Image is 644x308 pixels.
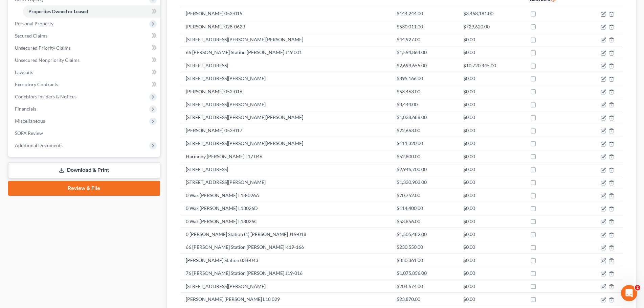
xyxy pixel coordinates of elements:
[391,280,458,293] td: $204,674.00
[458,59,525,72] td: $10,720,445.00
[9,54,160,66] a: Unsecured Nonpriority Claims
[28,8,88,14] span: Properties Owned or Leased
[180,293,391,306] td: [PERSON_NAME] [PERSON_NAME] L18 029
[458,267,525,280] td: $0.00
[391,215,458,228] td: $53,856.00
[180,241,391,254] td: 66 [PERSON_NAME] Station [PERSON_NAME] K19-166
[180,124,391,137] td: [PERSON_NAME] 052-017
[391,33,458,46] td: $44,927.00
[391,137,458,150] td: $111,320.00
[391,72,458,85] td: $895,166.00
[9,78,160,91] a: Executory Contracts
[458,20,525,33] td: $729,620.00
[458,111,525,124] td: $0.00
[391,163,458,176] td: $2,946,700.00
[9,30,160,42] a: Secured Claims
[15,21,53,26] span: Personal Property
[180,267,391,280] td: 76 [PERSON_NAME] Station [PERSON_NAME] J19-016
[635,285,640,290] span: 2
[458,163,525,176] td: $0.00
[180,59,391,72] td: [STREET_ADDRESS]
[180,7,391,20] td: [PERSON_NAME] 052-015
[458,72,525,85] td: $0.00
[391,254,458,267] td: $850,361.00
[391,267,458,280] td: $1,075,856.00
[458,85,525,98] td: $0.00
[391,59,458,72] td: $2,694,655.00
[8,162,160,178] a: Download & Print
[180,150,391,163] td: Harmony [PERSON_NAME] L17 046
[458,137,525,150] td: $0.00
[391,150,458,163] td: $52,800.00
[15,118,45,124] span: Miscellaneous
[391,20,458,33] td: $530,011.00
[391,124,458,137] td: $22,663.00
[180,20,391,33] td: [PERSON_NAME] 028-062B
[15,57,80,63] span: Unsecured Nonpriority Claims
[180,33,391,46] td: [STREET_ADDRESS][PERSON_NAME][PERSON_NAME]
[9,66,160,78] a: Lawsuits
[180,111,391,124] td: [STREET_ADDRESS][PERSON_NAME][PERSON_NAME]
[15,94,76,99] span: Codebtors Insiders & Notices
[180,254,391,267] td: [PERSON_NAME] Station 034-043
[391,7,458,20] td: $144,244.00
[180,46,391,59] td: 66 [PERSON_NAME] Station [PERSON_NAME] J19 001
[15,69,33,75] span: Lawsuits
[180,215,391,228] td: 0 Wax [PERSON_NAME] L18026C
[391,111,458,124] td: $1,038,688.00
[391,98,458,111] td: $3,444.00
[15,33,47,39] span: Secured Claims
[458,241,525,254] td: $0.00
[180,202,391,215] td: 0 Wax [PERSON_NAME] L18026D
[458,280,525,293] td: $0.00
[458,150,525,163] td: $0.00
[458,189,525,202] td: $0.00
[180,137,391,150] td: [STREET_ADDRESS][PERSON_NAME][PERSON_NAME]
[621,285,637,301] iframe: Intercom live chat
[180,176,391,189] td: [STREET_ADDRESS][PERSON_NAME]
[9,42,160,54] a: Unsecured Priority Claims
[458,124,525,137] td: $0.00
[180,98,391,111] td: [STREET_ADDRESS][PERSON_NAME]
[391,176,458,189] td: $1,330,903.00
[9,127,160,139] a: SOFA Review
[458,46,525,59] td: $0.00
[458,7,525,20] td: $3,468,181.00
[180,85,391,98] td: [PERSON_NAME] 052-016
[458,202,525,215] td: $0.00
[180,189,391,202] td: 0 Wax [PERSON_NAME] L18-026A
[391,189,458,202] td: $70,752.00
[15,81,58,87] span: Executory Contracts
[180,72,391,85] td: [STREET_ADDRESS][PERSON_NAME]
[458,98,525,111] td: $0.00
[15,142,63,148] span: Additional Documents
[15,45,71,51] span: Unsecured Priority Claims
[458,33,525,46] td: $0.00
[391,293,458,306] td: $23,870.00
[458,176,525,189] td: $0.00
[8,181,160,196] a: Review & File
[391,46,458,59] td: $1,594,864.00
[458,293,525,306] td: $0.00
[458,215,525,228] td: $0.00
[458,228,525,241] td: $0.00
[15,130,43,136] span: SOFA Review
[180,228,391,241] td: 0 [PERSON_NAME] Station (1) [PERSON_NAME] J19-018
[391,85,458,98] td: $53,463.00
[180,280,391,293] td: [STREET_ADDRESS][PERSON_NAME]
[23,5,160,18] a: Properties Owned or Leased
[180,163,391,176] td: [STREET_ADDRESS]
[458,254,525,267] td: $0.00
[391,228,458,241] td: $1,505,482.00
[391,202,458,215] td: $114,400.00
[15,106,36,112] span: Financials
[391,241,458,254] td: $230,550.00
